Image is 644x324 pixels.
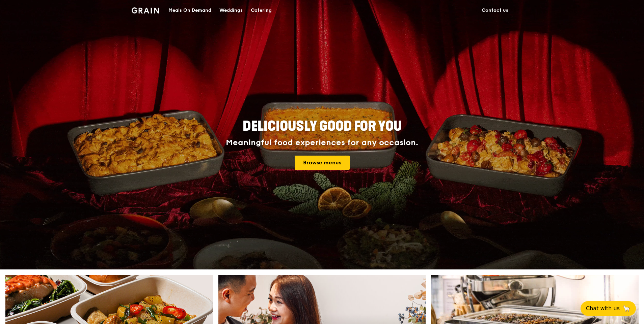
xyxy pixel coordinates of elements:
[247,0,276,21] a: Catering
[243,118,402,134] span: Deliciously good for you
[200,138,444,148] div: Meaningful food experiences for any occasion.
[478,0,512,21] a: Contact us
[168,0,211,21] div: Meals On Demand
[295,156,350,170] a: Browse menus
[251,0,272,21] div: Catering
[586,304,620,313] span: Chat with us
[581,301,636,316] button: Chat with us🦙
[622,304,630,313] span: 🦙
[219,0,243,21] div: Weddings
[132,7,159,13] img: Grain
[215,0,247,21] a: Weddings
